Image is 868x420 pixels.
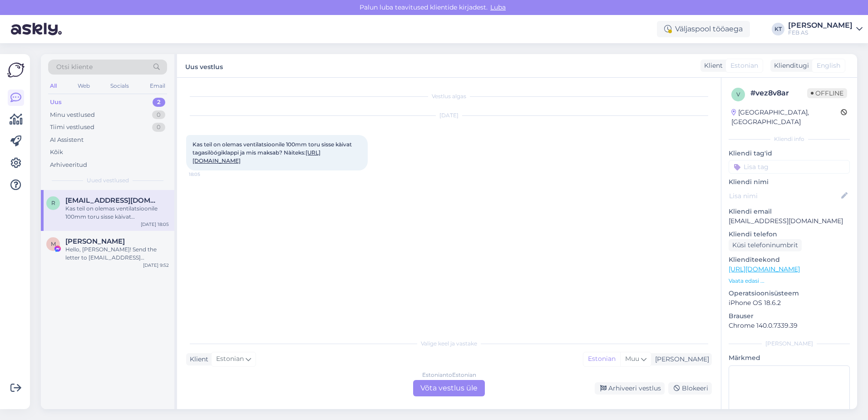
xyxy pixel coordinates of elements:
span: English [817,61,840,70]
span: Estonian [730,61,758,70]
div: Arhiveeritud [50,160,87,170]
span: Offline [807,88,847,98]
div: FEB AS [788,29,853,36]
div: Estonian to Estonian [422,371,476,379]
div: 0 [152,123,165,132]
p: Operatsioonisüsteem [729,289,850,298]
div: 0 [152,110,165,120]
label: Uus vestlus [185,60,223,72]
div: Email [148,80,167,92]
div: KT [772,23,784,35]
div: Kas teil on olemas ventilatsioonile 100mm toru sisse kàivat tagasilòógiklappi ja mis maksab? Nàit... [65,205,169,221]
div: Hello, [PERSON_NAME]! Send the letter to [EMAIL_ADDRESS][DOMAIN_NAME]. From there it will be forw... [65,245,169,262]
div: [PERSON_NAME] [729,340,850,348]
div: 2 [153,98,165,107]
p: Vaata edasi ... [729,277,850,285]
div: [PERSON_NAME] [788,22,853,29]
p: Märkmed [729,353,850,363]
img: Askly Logo [7,61,25,79]
span: Malcolm Pan [65,237,125,245]
p: Kliendi tag'id [729,149,850,158]
div: Võta vestlus üle [413,380,485,396]
div: [PERSON_NAME] [651,355,709,364]
div: Socials [108,80,131,92]
div: Väljaspool tööaega [657,21,750,37]
div: [DATE] 18:05 [141,221,169,228]
p: Klienditeekond [729,255,850,265]
div: [DATE] [186,111,712,120]
input: Lisa tag [729,160,850,174]
p: Kliendi telefon [729,230,850,239]
span: v [736,91,740,98]
span: M [51,240,56,247]
div: All [48,80,59,92]
div: Minu vestlused [50,110,95,120]
div: Arhiveeri vestlus [595,382,665,395]
div: Uus [50,98,62,107]
input: Lisa nimi [729,191,839,201]
div: Klienditugi [770,61,809,70]
span: r [51,200,55,206]
div: Web [76,80,92,92]
div: Kliendi info [729,135,850,143]
div: Küsi telefoninumbrit [729,239,802,251]
div: [GEOGRAPHIC_DATA], [GEOGRAPHIC_DATA] [731,108,841,127]
p: Brauser [729,311,850,321]
div: # vez8v8ar [750,88,807,99]
div: AI Assistent [50,135,84,145]
div: Klient [186,355,208,364]
span: riho.jyrvetson@gmail.com [65,196,160,205]
div: Tiimi vestlused [50,123,94,132]
p: Kliendi email [729,207,850,216]
span: Otsi kliente [56,62,93,72]
p: Chrome 140.0.7339.39 [729,321,850,330]
div: Valige keel ja vastake [186,340,712,348]
span: Uued vestlused [87,176,129,185]
span: Kas teil on olemas ventilatsioonile 100mm toru sisse kàivat tagasilòógiklappi ja mis maksab? Nàit... [192,141,353,164]
span: Luba [488,3,508,11]
div: Vestlus algas [186,92,712,100]
span: 18:05 [189,171,223,178]
p: Kliendi nimi [729,177,850,187]
a: [URL][DOMAIN_NAME] [729,265,800,273]
p: [EMAIL_ADDRESS][DOMAIN_NAME] [729,216,850,226]
div: Estonian [583,352,620,366]
a: [PERSON_NAME]FEB AS [788,22,863,36]
p: iPhone OS 18.6.2 [729,298,850,308]
div: Klient [700,61,723,70]
div: Blokeeri [668,382,712,395]
div: [DATE] 9:52 [143,262,169,269]
span: Estonian [216,354,244,364]
span: Muu [625,355,639,363]
div: Kõik [50,148,63,157]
